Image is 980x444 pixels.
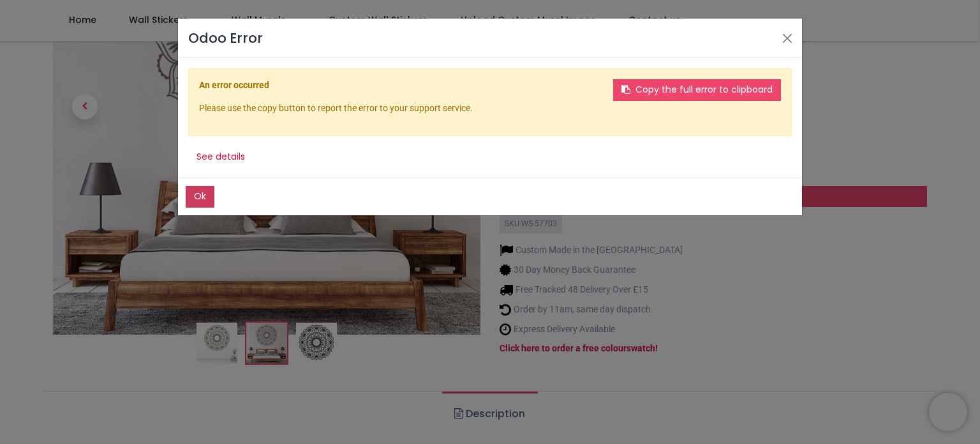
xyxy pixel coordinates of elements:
h4: Odoo Error [188,29,263,47]
button: Ok [186,186,214,208]
button: Copy the full error to clipboard [613,79,781,101]
button: Close [778,29,797,48]
button: See details [188,146,253,168]
b: An error occurred [199,80,269,90]
p: Please use the copy button to report the error to your support service. [199,102,781,115]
